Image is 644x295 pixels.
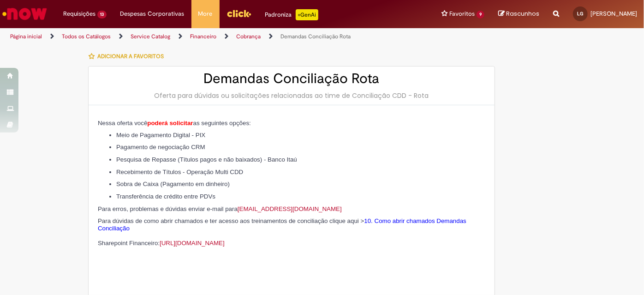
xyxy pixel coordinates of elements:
span: Rascunhos [506,9,539,18]
a: Todos os Catálogos [62,33,111,40]
span: Sobra de Caixa (Pagamento em dinheiro) [116,181,230,187]
span: Pesquisa de Repasse (Títulos pagos e não baixados) - Banco Itaú [116,156,297,163]
span: More [198,9,213,18]
a: Página inicial [10,33,42,40]
ul: Trilhas de página [7,28,423,45]
span: [PERSON_NAME] [590,10,637,18]
a: Service Catalog [131,33,170,40]
span: Para dúvidas de como abrir chamados e ter acesso aos treinamentos de conciliação clique aqui > Sh... [98,217,466,247]
span: Despesas Corporativas [120,9,185,18]
span: LG [578,11,584,17]
a: Demandas Conciliação Rota [280,33,351,40]
span: 13 [97,11,107,18]
p: +GenAi [296,9,318,20]
a: 10. Como abrir chamados Demandas Conciliação [98,217,466,232]
a: Cobrança [236,33,261,40]
span: Recebimento de Títulos - Operação Multi CDD [116,169,243,175]
span: Para erros, problemas e dúvidas enviar e-mail para [98,205,342,212]
span: Favoritos [449,9,475,18]
span: Adicionar a Favoritos [97,53,164,60]
h2: Demandas Conciliação Rota [98,71,485,86]
span: 9 [477,11,484,18]
div: Oferta para dúvidas ou solicitações relacionadas ao time de Conciliação CDD - Rota [98,91,485,100]
a: [EMAIL_ADDRESS][DOMAIN_NAME] [238,205,342,212]
div: Padroniza [265,9,318,20]
span: Requisições [63,9,95,18]
span: Transferência de crédito entre PDVs [116,193,215,200]
span: as seguintes opções: [193,120,251,126]
span: Nessa oferta você [98,120,147,126]
span: Pagamento de negociação CRM [116,144,205,151]
span: poderá solicitar [147,120,193,126]
a: Rascunhos [498,10,539,18]
img: ServiceNow [1,5,48,23]
a: [URL][DOMAIN_NAME] [160,240,225,247]
span: Meio de Pagamento Digital - PIX [116,132,205,138]
a: Financeiro [190,33,216,40]
img: click_logo_yellow_360x200.png [227,6,251,20]
button: Adicionar a Favoritos [88,47,169,66]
